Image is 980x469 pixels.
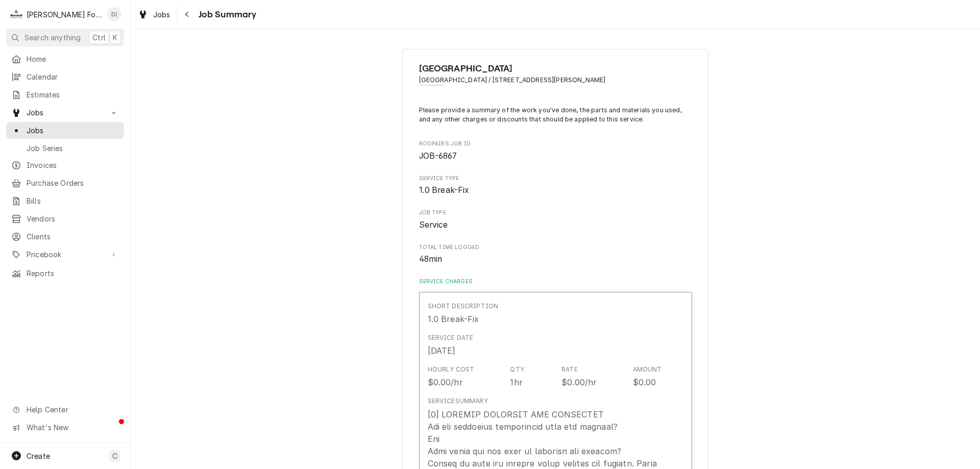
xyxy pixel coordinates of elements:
div: Service Date [428,333,474,342]
div: Qty. [510,365,526,374]
div: Short Description [428,302,499,311]
span: Bills [27,195,119,206]
span: Reports [27,268,119,279]
span: Jobs [27,107,104,118]
a: Bills [6,192,124,209]
p: Please provide a summary of the work you've done, the parts and materials you used, and any other... [419,106,692,125]
div: Hourly Cost [428,365,475,374]
div: D( [107,7,121,21]
div: M [9,7,23,21]
span: Estimates [27,89,119,100]
label: Service Charges [419,278,692,286]
span: Help Center [27,404,118,415]
div: $0.00 [633,376,656,388]
span: 48min [419,254,443,264]
span: Total Time Logged [419,243,692,252]
span: JOB-6867 [419,151,457,161]
span: Job Type [419,219,692,231]
div: Derek Testa (81)'s Avatar [107,7,121,21]
span: Service Type [419,184,692,196]
span: Vendors [27,213,119,224]
div: Amount [633,365,662,374]
div: $0.00/hr [428,376,463,388]
div: Marshall Food Equipment Service's Avatar [9,7,23,21]
span: Total Time Logged [419,253,692,265]
span: C [112,451,117,461]
a: Home [6,51,124,67]
div: [DATE] [428,344,456,357]
div: Service Summary [428,397,488,406]
button: Search anythingCtrlK [6,29,124,46]
span: Invoices [27,160,119,170]
a: Invoices [6,157,124,174]
div: Client Information [419,62,692,93]
a: Go to Help Center [6,401,124,418]
span: Purchase Orders [27,178,119,188]
span: Job Series [27,143,119,154]
span: Calendar [27,71,119,82]
a: Jobs [6,122,124,139]
a: Estimates [6,86,124,103]
span: Job Summary [195,8,257,21]
span: K [113,32,117,43]
a: Job Series [6,140,124,157]
a: Reports [6,265,124,282]
span: Roopairs Job ID [419,150,692,162]
a: Go to Jobs [6,104,124,121]
div: Rate [561,365,578,374]
div: Roopairs Job ID [419,140,692,162]
span: What's New [27,422,118,433]
div: Total Time Logged [419,243,692,265]
span: Clients [27,231,119,242]
span: Home [27,54,119,64]
button: Navigate back [179,6,195,22]
a: Clients [6,228,124,245]
div: 1hr [510,376,522,388]
span: Search anything [24,32,81,43]
div: $0.00/hr [561,376,597,388]
div: Service Type [419,175,692,196]
div: [PERSON_NAME] Food Equipment Service [27,9,102,20]
div: 1.0 Break-Fix [428,313,479,325]
span: Pricebook [27,249,104,260]
a: Vendors [6,210,124,227]
a: Calendar [6,68,124,85]
div: Job Type [419,209,692,231]
span: Create [27,452,50,460]
span: Ctrl [92,32,106,43]
a: Go to What's New [6,419,124,436]
span: Service Type [419,175,692,183]
a: Purchase Orders [6,175,124,191]
span: Name [419,62,692,76]
span: Jobs [153,9,170,20]
span: Jobs [27,125,119,136]
a: Go to Pricebook [6,246,124,263]
span: Service [419,220,448,230]
a: Jobs [134,6,175,23]
span: Roopairs Job ID [419,140,692,148]
span: Job Type [419,209,692,217]
span: 1.0 Break-Fix [419,185,470,195]
span: Address [419,76,692,85]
